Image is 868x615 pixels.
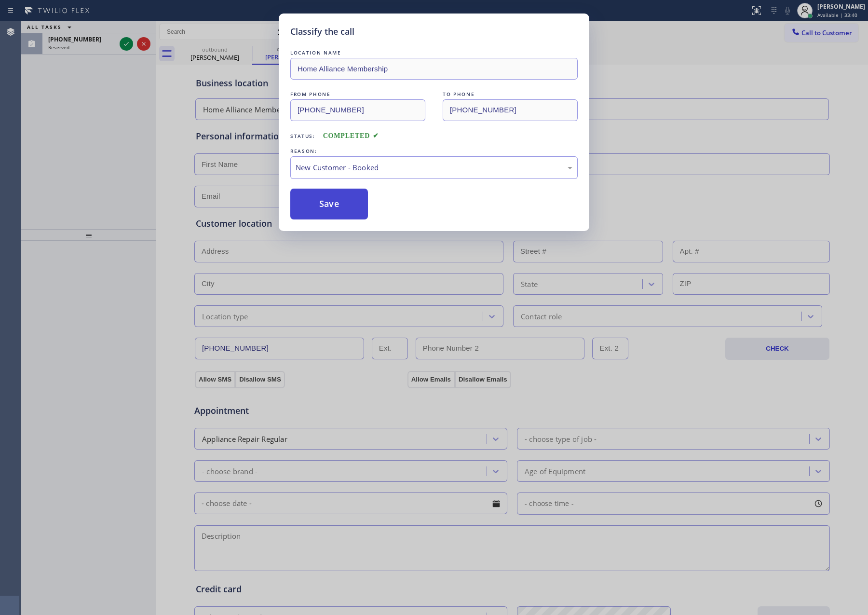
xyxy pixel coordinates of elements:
button: Save [290,189,368,219]
div: TO PHONE [443,89,578,99]
span: COMPLETED [323,132,379,139]
input: To phone [443,99,578,121]
div: FROM PHONE [290,89,425,99]
div: REASON: [290,146,578,156]
input: From phone [290,99,425,121]
h5: Classify the call [290,25,354,38]
div: LOCATION NAME [290,48,578,58]
div: New Customer - Booked [296,162,572,173]
span: Status: [290,133,315,139]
